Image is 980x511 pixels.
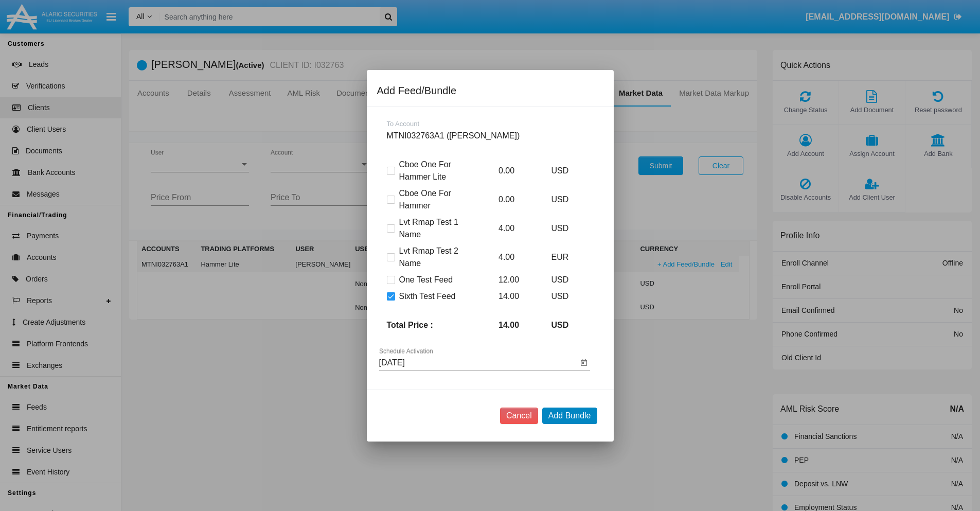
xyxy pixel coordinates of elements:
[491,274,537,286] p: 12.00
[387,120,420,128] span: To Account
[544,193,590,206] p: USD
[399,158,477,183] span: Cboe One For Hammer Lite
[399,290,456,303] span: Sixth Test Feed
[399,274,453,286] span: One Test Feed
[399,216,477,241] span: Lvt Rmap Test 1 Name
[500,408,538,424] button: Cancel
[544,222,590,235] p: USD
[387,131,520,140] span: MTNI032763A1 ([PERSON_NAME])
[377,82,603,99] div: Add Feed/Bundle
[491,193,537,206] p: 0.00
[544,290,590,303] p: USD
[399,245,477,270] span: Lvt Rmap Test 2 Name
[578,357,590,369] button: Open calendar
[491,222,537,235] p: 4.00
[544,251,590,263] p: EUR
[491,165,537,177] p: 0.00
[544,165,590,177] p: USD
[491,290,537,303] p: 14.00
[399,187,477,212] span: Cboe One For Hammer
[542,408,597,424] button: Add Bundle
[379,319,485,331] p: Total Price :
[491,319,537,331] p: 14.00
[544,274,590,286] p: USD
[491,251,537,263] p: 4.00
[544,319,590,331] p: USD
